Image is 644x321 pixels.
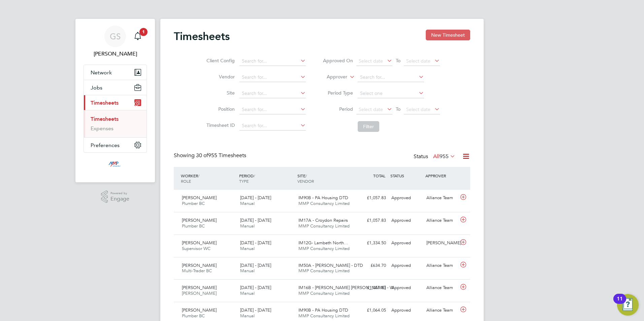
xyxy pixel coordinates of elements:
span: IM50A - [PERSON_NAME] - DTD [298,262,363,268]
div: Timesheets [84,110,147,137]
span: George Stacey [84,50,147,58]
span: Timesheets [91,100,119,106]
label: Timesheet ID [204,122,235,128]
nav: Main navigation [75,19,155,182]
span: Select date [359,106,383,112]
span: TYPE [239,178,249,184]
span: MMP Consultancy Limited [298,223,350,229]
span: 955 Timesheets [196,152,246,159]
span: [PERSON_NAME] [182,307,217,313]
label: Vendor [204,74,235,80]
span: Preferences [91,142,120,148]
a: Expenses [91,125,114,132]
span: IM90B - PA Housing DTD [298,307,348,313]
div: Alliance Team [424,305,459,316]
div: STATUS [389,170,424,182]
h2: Timesheets [174,30,230,43]
a: 1 [131,26,144,47]
span: [DATE] - [DATE] [240,195,271,201]
button: Jobs [84,80,147,95]
span: To [394,56,402,65]
button: Preferences [84,138,147,152]
div: WORKER [179,170,237,187]
span: IM12G- Lambeth North… [298,240,348,246]
span: GS [110,32,121,41]
span: / [198,173,199,178]
span: Plumber BC [182,201,205,206]
label: Approver [317,74,347,80]
span: Jobs [91,84,102,91]
button: Filter [358,121,379,132]
div: Approved [389,238,424,249]
span: MMP Consultancy Limited [298,290,350,296]
span: Engage [110,196,129,202]
span: Select date [406,58,430,64]
div: 11 [617,299,623,308]
div: Approved [389,215,424,226]
input: Select one [358,89,424,98]
div: £1,334.50 [354,238,389,249]
span: Manual [240,201,255,206]
input: Search for... [239,57,306,66]
span: Manual [240,313,255,319]
label: Client Config [204,58,235,64]
div: Alliance Team [424,282,459,293]
span: [DATE] - [DATE] [240,307,271,313]
span: MMP Consultancy Limited [298,246,350,251]
span: IM90B - PA Housing DTD [298,195,348,201]
span: Plumber BC [182,313,205,319]
span: [PERSON_NAME] [182,240,217,246]
label: Approved On [323,58,353,64]
div: £1,057.83 [354,215,389,226]
span: [PERSON_NAME] [182,217,217,223]
span: VENDOR [297,178,314,184]
span: TOTAL [373,173,385,178]
a: Go to home page [84,159,147,170]
img: mmpconsultancy-logo-retina.png [106,159,125,170]
span: / [254,173,255,178]
span: Manual [240,223,255,229]
span: [PERSON_NAME] [182,285,217,290]
label: All [433,153,455,160]
button: New Timesheet [426,30,470,40]
button: Timesheets [84,95,147,110]
div: PERIOD [237,170,296,187]
label: Period Type [323,90,353,96]
span: To [394,105,402,113]
span: 1 [139,28,148,36]
span: Select date [406,106,430,112]
a: GS[PERSON_NAME] [84,26,147,58]
span: [DATE] - [DATE] [240,262,271,268]
div: £1,057.83 [354,282,389,293]
input: Search for... [239,121,306,131]
span: IM16B - [PERSON_NAME] [PERSON_NAME] - W… [298,285,398,290]
a: Powered byEngage [101,190,130,203]
div: [PERSON_NAME] [424,238,459,249]
label: Period [323,106,353,112]
div: Showing [174,152,248,159]
div: £1,064.05 [354,305,389,316]
span: [DATE] - [DATE] [240,217,271,223]
span: [PERSON_NAME] [182,262,217,268]
span: IM17A - Croydon Repairs [298,217,348,223]
div: Alliance Team [424,215,459,226]
span: [PERSON_NAME] [182,195,217,201]
span: Select date [359,58,383,64]
span: ROLE [181,178,191,184]
input: Search for... [239,73,306,82]
span: MMP Consultancy Limited [298,201,350,206]
label: Position [204,106,235,112]
div: Approved [389,192,424,204]
div: Alliance Team [424,260,459,271]
span: Multi-Trader BC [182,268,212,274]
span: Powered by [110,190,129,196]
span: Manual [240,268,255,274]
span: [PERSON_NAME] [182,290,217,296]
div: SITE [296,170,354,187]
input: Search for... [239,105,306,114]
div: £1,057.83 [354,192,389,204]
div: Approved [389,260,424,271]
input: Search for... [239,89,306,98]
span: Manual [240,290,255,296]
span: [DATE] - [DATE] [240,240,271,246]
